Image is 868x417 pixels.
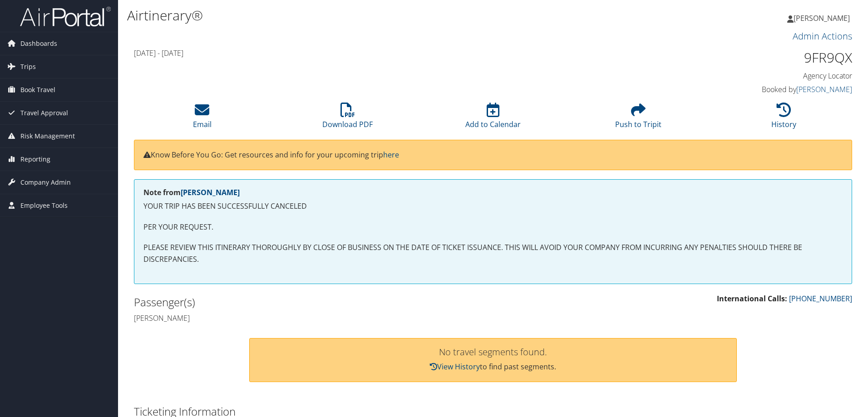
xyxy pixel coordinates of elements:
[794,13,850,23] span: [PERSON_NAME]
[20,32,57,55] span: Dashboards
[796,84,852,94] a: [PERSON_NAME]
[683,71,852,81] h4: Agency Locator
[134,294,486,310] h2: Passenger(s)
[793,30,852,42] a: Admin Actions
[259,361,728,373] p: to find past segments.
[717,294,787,304] strong: International Calls:
[20,171,71,194] span: Company Admin
[20,148,50,171] span: Reporting
[430,362,480,372] a: View History
[143,187,240,197] strong: Note from
[143,149,843,161] p: Know Before You Go: Get resources and info for your upcoming trip
[787,5,859,32] a: [PERSON_NAME]
[683,84,852,94] h4: Booked by
[20,194,68,217] span: Employee Tools
[143,221,843,233] p: PER YOUR REQUEST.
[134,313,486,323] h4: [PERSON_NAME]
[322,108,373,129] a: Download PDF
[127,6,615,25] h1: Airtinerary®
[143,242,843,265] p: PLEASE REVIEW THIS ITINERARY THOROUGHLY BY CLOSE OF BUSINESS ON THE DATE OF TICKET ISSUANCE. THIS...
[465,108,521,129] a: Add to Calendar
[20,6,111,27] img: airportal-logo.png
[615,108,661,129] a: Push to Tripit
[20,102,68,124] span: Travel Approval
[134,48,669,58] h4: [DATE] - [DATE]
[383,150,399,160] a: here
[259,348,728,357] h3: No travel segments found.
[20,55,36,78] span: Trips
[20,78,55,101] span: Book Travel
[143,201,843,212] p: YOUR TRIP HAS BEEN SUCCESSFULLY CANCELED
[789,294,852,304] a: [PHONE_NUMBER]
[683,48,852,67] h1: 9FR9QX
[193,108,212,129] a: Email
[771,108,796,129] a: History
[181,187,240,197] a: [PERSON_NAME]
[20,125,75,147] span: Risk Management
